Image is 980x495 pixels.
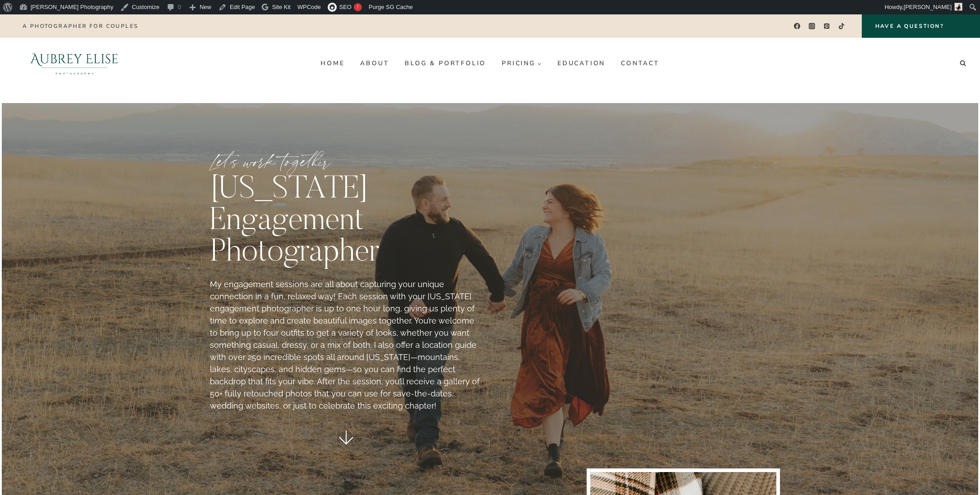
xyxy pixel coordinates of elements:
a: TikTok [835,20,848,33]
a: Home [313,56,352,71]
span: Site Kit [272,4,290,10]
h1: [US_STATE] Engagement Photographer [210,175,483,269]
p: My engagement sessions are all about capturing your unique connection in a fun, relaxed way! Each... [210,278,483,412]
p: A photographer for couples [22,23,138,29]
a: Have a Question? [862,14,980,38]
nav: Primary [313,56,667,71]
a: About [352,56,397,71]
button: View Search Form [957,57,969,70]
a: Pinterest [820,20,833,33]
a: Instagram [806,20,819,33]
a: Pricing [494,56,550,71]
a: Blog & Portfolio [397,56,494,71]
a: Facebook [790,20,803,33]
span: SEO [339,4,352,10]
div: ! [354,3,362,11]
a: Contact [613,56,668,71]
span: Pricing [502,60,542,67]
span: [PERSON_NAME] [904,4,952,10]
a: Education [549,56,613,71]
p: Let’s work together [210,152,483,170]
img: Aubrey Elise Photography [11,38,138,89]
